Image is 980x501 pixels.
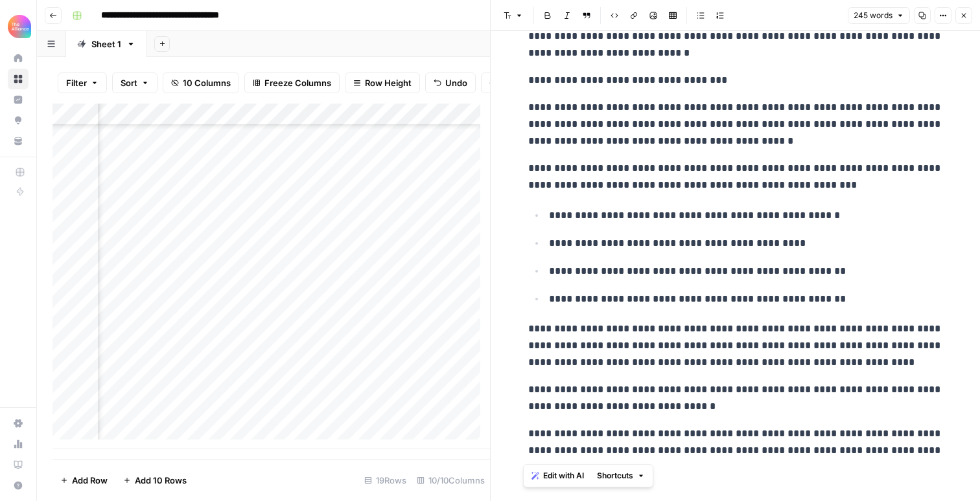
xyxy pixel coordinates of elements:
a: Opportunities [8,110,29,131]
a: Browse [8,69,29,89]
a: Settings [8,413,29,434]
span: Freeze Columns [264,76,331,89]
span: 10 Columns [183,76,231,89]
span: Sort [121,76,137,89]
span: Add 10 Rows [135,474,187,487]
div: Sheet 1 [91,38,121,50]
span: Edit with AI [543,470,584,482]
a: Home [8,48,29,69]
a: Learning Hub [8,454,29,475]
button: 10 Columns [163,72,239,93]
button: Filter [58,72,107,93]
span: Add Row [72,474,108,487]
button: Sort [112,72,157,93]
button: Add Row [52,470,115,491]
button: Edit with AI [526,467,589,484]
span: Row Height [365,76,412,89]
img: Alliance Logo [8,15,31,38]
button: Freeze Columns [244,72,340,93]
button: Add 10 Rows [115,470,194,491]
span: Shortcuts [597,470,633,482]
div: 10/10 Columns [412,470,490,491]
button: Row Height [345,72,420,93]
div: 19 Rows [359,470,412,491]
button: 245 words [848,7,910,24]
button: Workspace: Alliance [8,10,29,43]
button: Shortcuts [592,467,650,484]
a: Sheet 1 [66,31,146,57]
span: Undo [445,76,467,89]
button: Undo [425,72,476,93]
span: Filter [66,76,87,89]
a: Insights [8,89,29,110]
a: Usage [8,434,29,454]
button: Help + Support [8,475,29,496]
a: Your Data [8,131,29,151]
span: 245 words [854,10,892,21]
